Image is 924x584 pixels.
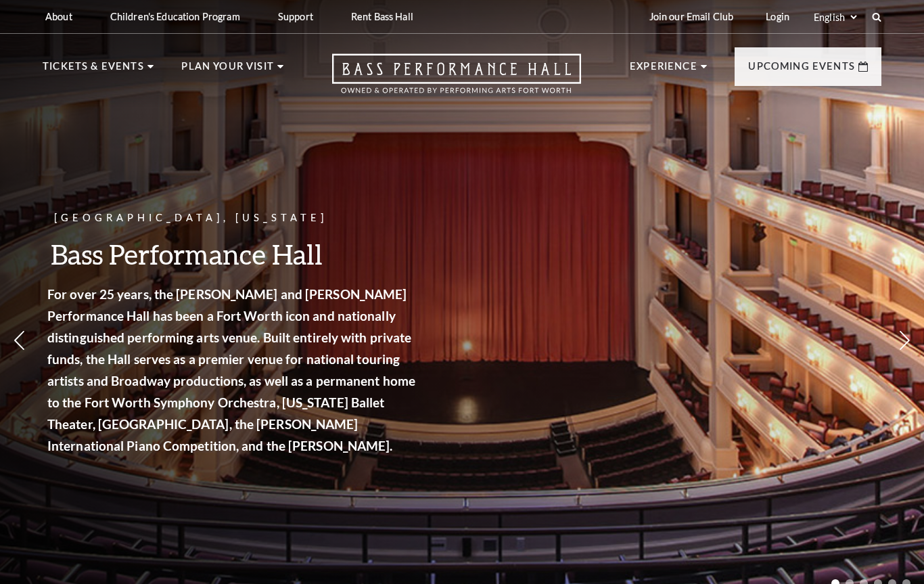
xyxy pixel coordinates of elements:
[630,58,697,83] p: Experience
[811,11,859,24] select: Select:
[54,237,426,271] h3: Bass Performance Hall
[278,11,313,22] p: Support
[748,58,855,83] p: Upcoming Events
[45,11,72,22] p: About
[351,11,413,22] p: Rent Bass Hall
[54,286,422,453] strong: For over 25 years, the [PERSON_NAME] and [PERSON_NAME] Performance Hall has been a Fort Worth ico...
[43,58,144,83] p: Tickets & Events
[54,210,426,227] p: [GEOGRAPHIC_DATA], [US_STATE]
[110,11,240,22] p: Children's Education Program
[181,58,274,83] p: Plan Your Visit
